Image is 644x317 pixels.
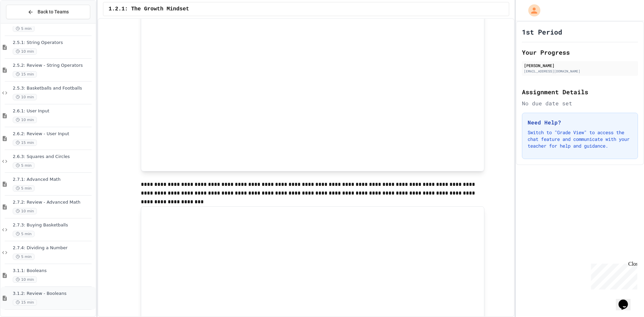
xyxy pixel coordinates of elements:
span: 1.2.1: The Growth Mindset [109,5,189,13]
span: Back to Teams [38,8,69,15]
span: 5 min [13,254,35,260]
iframe: chat widget [588,261,637,289]
span: 2.6.1: User Input [13,108,94,114]
span: 3.1.2: Review - Booleans [13,291,94,297]
span: 10 min [13,276,37,283]
span: 10 min [13,208,37,214]
span: 15 min [13,299,37,306]
span: 2.5.2: Review - String Operators [13,63,94,68]
span: 3.1.1: Booleans [13,268,94,274]
span: 5 min [13,185,35,192]
span: 2.7.2: Review - Advanced Math [13,200,94,205]
h2: Assignment Details [522,87,638,97]
span: 15 min [13,71,37,77]
div: [PERSON_NAME] [524,62,636,68]
span: 5 min [13,231,35,237]
span: 5 min [13,162,35,169]
div: My Account [521,3,542,18]
h2: Your Progress [522,48,638,57]
span: 10 min [13,48,37,55]
span: 5 min [13,25,35,32]
h1: 1st Period [522,27,562,37]
span: 2.7.1: Advanced Math [13,177,94,182]
span: 2.7.4: Dividing a Number [13,245,94,251]
iframe: chat widget [616,290,637,310]
div: Chat with us now!Close [3,3,46,43]
span: 2.5.3: Basketballs and Footballs [13,86,94,91]
span: 10 min [13,94,37,100]
p: Switch to "Grade View" to access the chat feature and communicate with your teacher for help and ... [528,129,632,149]
span: 10 min [13,117,37,123]
span: 2.5.1: String Operators [13,40,94,46]
div: [EMAIL_ADDRESS][DOMAIN_NAME] [524,69,636,74]
span: 2.7.3: Buying Basketballs [13,222,94,228]
span: 15 min [13,140,37,146]
span: 2.6.3: Squares and Circles [13,154,94,160]
h3: Need Help? [528,118,632,126]
span: 2.6.2: Review - User Input [13,131,94,137]
button: Back to Teams [6,5,90,19]
div: No due date set [522,99,638,107]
